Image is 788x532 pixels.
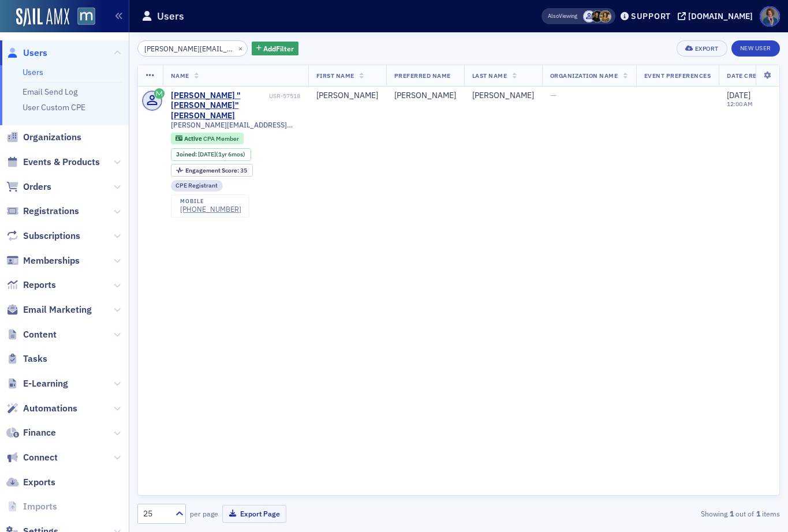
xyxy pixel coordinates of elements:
[171,91,267,121] a: [PERSON_NAME] "[PERSON_NAME]" [PERSON_NAME]
[23,304,92,316] span: Email Marketing
[23,87,77,97] a: Email Send Log
[695,46,719,52] div: Export
[23,230,80,242] span: Subscriptions
[23,131,81,144] span: Organizations
[394,91,456,101] div: [PERSON_NAME]
[263,43,294,54] span: Add Filter
[171,72,189,80] span: Name
[252,42,299,56] button: AddFilter
[6,353,47,365] a: Tasks
[6,279,56,291] a: Reports
[23,328,57,341] span: Content
[574,508,780,519] div: Showing out of items
[23,500,57,513] span: Imports
[185,166,240,174] span: Engagement Score :
[23,451,58,464] span: Connect
[631,11,671,21] div: Support
[16,8,69,27] img: SailAMX
[23,426,56,439] span: Finance
[727,508,735,519] strong: 1
[677,40,727,57] button: Export
[548,12,577,20] span: Viewing
[6,47,47,59] a: Users
[6,205,79,218] a: Registrations
[198,150,216,158] span: [DATE]
[23,181,51,193] span: Orders
[137,40,248,57] input: Search…
[6,402,77,415] a: Automations
[176,151,198,158] span: Joined :
[754,508,762,519] strong: 1
[222,505,286,523] button: Export Page
[472,72,507,80] span: Last Name
[6,254,80,267] a: Memberships
[550,90,557,100] span: —
[157,9,184,23] h1: Users
[6,476,55,489] a: Exports
[23,353,47,365] span: Tasks
[185,167,247,174] div: 35
[394,72,451,80] span: Preferred Name
[727,100,753,108] time: 12:00 AM
[599,10,611,23] span: Laura Swann
[23,156,100,168] span: Events & Products
[175,134,238,142] a: Active CPA Member
[23,279,56,291] span: Reports
[23,402,77,415] span: Automations
[583,10,595,23] span: Justin Chase
[269,92,300,100] div: USR-57518
[180,205,241,213] a: [PHONE_NUMBER]
[23,254,80,267] span: Memberships
[236,43,246,53] button: ×
[6,328,57,341] a: Content
[316,91,378,101] div: [PERSON_NAME]
[6,426,56,439] a: Finance
[171,164,253,177] div: Engagement Score: 35
[727,90,750,100] span: [DATE]
[591,10,603,23] span: Lauren McDonough
[23,377,68,390] span: E-Learning
[171,148,251,161] div: Joined: 2024-04-03 00:00:00
[6,156,100,168] a: Events & Products
[190,508,218,519] label: per page
[678,12,757,20] button: [DOMAIN_NAME]
[23,67,43,77] a: Users
[6,451,58,464] a: Connect
[760,6,780,27] span: Profile
[203,134,239,143] span: CPA Member
[727,72,772,80] span: Date Created
[180,198,241,205] div: mobile
[688,11,753,21] div: [DOMAIN_NAME]
[644,72,711,80] span: Event Preferences
[171,121,300,129] span: [PERSON_NAME][EMAIL_ADDRESS][DOMAIN_NAME]
[6,181,51,193] a: Orders
[6,500,57,513] a: Imports
[171,133,244,144] div: Active: Active: CPA Member
[550,72,618,80] span: Organization Name
[143,508,169,520] div: 25
[731,40,780,57] a: New User
[6,304,92,316] a: Email Marketing
[6,131,81,144] a: Organizations
[472,91,534,101] div: [PERSON_NAME]
[548,12,559,20] div: Also
[184,134,203,143] span: Active
[6,377,68,390] a: E-Learning
[23,205,79,218] span: Registrations
[316,72,354,80] span: First Name
[6,230,80,242] a: Subscriptions
[198,151,245,158] div: (1yr 6mos)
[77,8,95,25] img: SailAMX
[23,476,55,489] span: Exports
[23,47,47,59] span: Users
[23,102,85,113] a: User Custom CPE
[69,8,95,27] a: View Homepage
[171,180,223,192] div: CPE Registrant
